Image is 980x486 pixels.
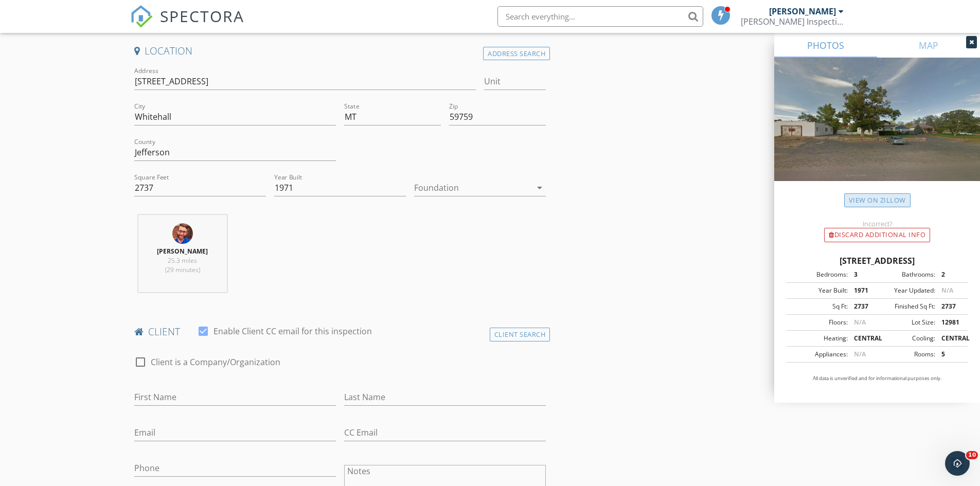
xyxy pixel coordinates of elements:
[533,182,546,194] i: arrow_drop_down
[130,5,153,28] img: The Best Home Inspection Software - Spectora
[790,302,848,311] div: Sq Ft:
[157,247,208,256] strong: [PERSON_NAME]
[165,265,200,274] span: (29 minutes)
[790,350,848,359] div: Appliances:
[877,302,935,311] div: Finished Sq Ft:
[160,5,244,27] span: SPECTORA
[134,325,546,338] h4: client
[168,256,197,265] span: 25.3 miles
[877,270,935,279] div: Bathrooms:
[854,350,866,358] span: N/A
[134,44,546,58] h4: Location
[774,58,980,206] img: streetview
[848,334,877,343] div: CENTRAL
[848,302,877,311] div: 2737
[848,286,877,295] div: 1971
[935,270,965,279] div: 2
[966,451,978,459] span: 10
[790,270,848,279] div: Bedrooms:
[483,47,550,61] div: Address Search
[848,270,877,279] div: 3
[497,6,703,27] input: Search everything...
[213,326,372,336] label: Enable Client CC email for this inspection
[172,223,193,244] img: capture.jpg
[787,375,968,382] p: All data is unverified and for informational purposes only.
[844,193,911,207] a: View on Zillow
[945,451,970,476] iframe: Intercom live chat
[877,318,935,327] div: Lot Size:
[854,318,866,327] span: N/A
[877,334,935,343] div: Cooling:
[935,334,965,343] div: CENTRAL
[935,302,965,311] div: 2737
[769,6,836,16] div: [PERSON_NAME]
[790,318,848,327] div: Floors:
[787,255,968,267] div: [STREET_ADDRESS]
[774,33,877,58] a: PHOTOS
[935,350,965,359] div: 5
[877,286,935,295] div: Year Updated:
[490,328,550,341] div: Client Search
[790,334,848,343] div: Heating:
[824,228,930,242] div: Discard Additional info
[151,357,280,367] label: Client is a Company/Organization
[941,286,953,295] span: N/A
[877,350,935,359] div: Rooms:
[935,318,965,327] div: 12981
[790,286,848,295] div: Year Built:
[130,14,244,35] a: SPECTORA
[774,220,980,228] div: Incorrect?
[877,33,980,58] a: MAP
[741,16,844,27] div: Moore Inspections LLC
